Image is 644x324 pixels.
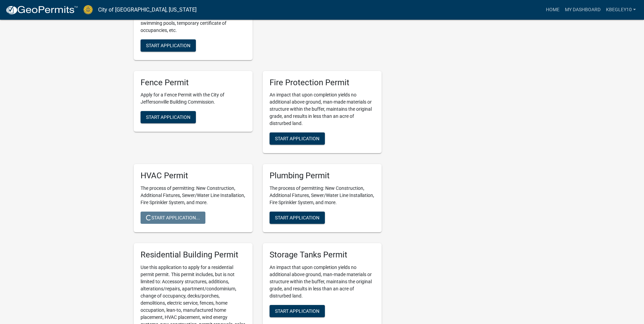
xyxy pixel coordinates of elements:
[270,91,375,127] p: An impact that upon completion yields no additional above ground, man-made materials or structure...
[270,212,325,224] button: Start Application
[270,305,325,317] button: Start Application
[270,132,325,145] button: Start Application
[146,215,200,220] span: Start Application...
[141,212,205,224] button: Start Application...
[603,3,639,16] a: kbegley10
[275,136,319,141] span: Start Application
[275,215,319,220] span: Start Application
[562,3,603,16] a: My Dashboard
[270,171,375,181] h5: Plumbing Permit
[141,39,196,52] button: Start Application
[141,185,246,206] p: The process of permitting: New Construction, Additional Fixtures, Sewer/Water Line Installation, ...
[270,78,375,88] h5: Fire Protection Permit
[146,42,190,48] span: Start Application
[141,111,196,123] button: Start Application
[543,3,562,16] a: Home
[98,4,197,16] a: City of [GEOGRAPHIC_DATA], [US_STATE]
[146,114,190,120] span: Start Application
[141,78,246,88] h5: Fence Permit
[141,250,246,260] h5: Residential Building Permit
[141,91,246,106] p: Apply for a Fence Permit with the City of Jeffersonville Building Commission.
[275,308,319,314] span: Start Application
[270,250,375,260] h5: Storage Tanks Permit
[141,171,246,181] h5: HVAC Permit
[270,185,375,206] p: The process of permitting: New Construction, Additional Fixtures, Sewer/Water Line Installation, ...
[84,5,93,14] img: City of Jeffersonville, Indiana
[270,264,375,300] p: An impact that upon completion yields no additional above ground, man-made materials or structure...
